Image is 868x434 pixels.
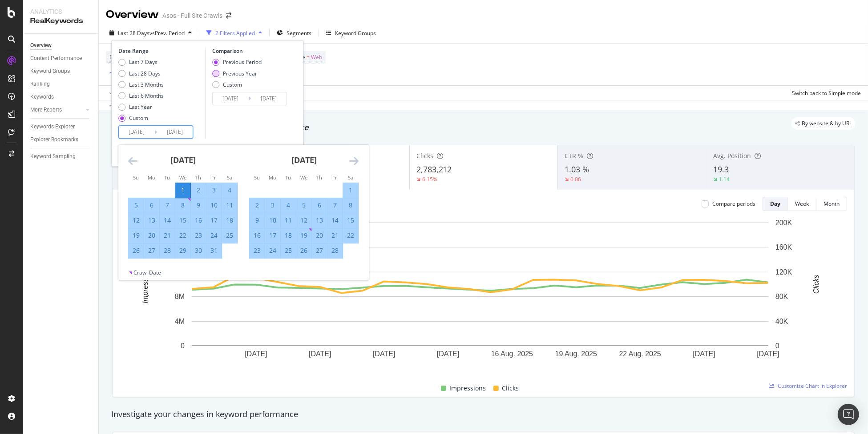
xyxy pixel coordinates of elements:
div: 19 [129,231,144,240]
div: Last 28 Days [129,70,161,77]
text: 16 Aug. 2025 [491,350,533,358]
small: Su [254,175,260,181]
td: Selected. Wednesday, February 26, 2025 [296,243,312,259]
a: Content Performance [30,54,92,63]
td: Selected. Saturday, January 11, 2025 [222,198,238,213]
td: Selected. Monday, January 13, 2025 [144,213,160,228]
div: 23 [191,231,206,240]
a: Explorer Bookmarks [30,135,92,144]
td: Selected. Friday, February 7, 2025 [327,198,343,213]
td: Selected. Thursday, February 6, 2025 [312,198,327,213]
div: Switch back to Simple mode [792,89,861,97]
div: Keywords Explorer [30,122,75,131]
text: 22 Aug. 2025 [619,350,661,358]
div: 4 [222,186,237,195]
div: 17 [206,216,222,225]
div: Keyword Groups [335,29,376,37]
text: 160K [775,243,792,251]
span: 2,783,212 [416,164,452,175]
div: 9 [191,201,206,210]
small: We [179,175,186,181]
div: 14 [160,216,175,225]
td: Selected. Sunday, February 9, 2025 [250,213,265,228]
div: 15 [343,216,358,225]
td: Selected. Friday, February 21, 2025 [327,228,343,243]
div: arrow-right-arrow-left [226,12,231,19]
div: 30 [191,247,206,255]
div: 3 [206,186,222,195]
a: Customize Chart in Explorer [769,382,847,390]
div: Last Year [118,103,164,111]
td: Selected. Wednesday, February 12, 2025 [296,213,312,228]
text: [DATE] [757,350,779,358]
td: Selected. Wednesday, January 15, 2025 [175,213,191,228]
td: Selected. Sunday, February 23, 2025 [250,243,265,259]
div: Previous Period [223,59,262,66]
button: Segments [273,26,315,40]
div: Content Performance [30,54,82,63]
span: Avg. Position [713,151,751,160]
text: Clicks [812,275,820,294]
td: Selected. Thursday, January 30, 2025 [191,243,206,259]
td: Selected. Friday, February 14, 2025 [327,213,343,228]
span: Segments [287,29,311,37]
a: Keyword Groups [30,67,92,76]
div: Last 6 Months [129,92,164,100]
div: 25 [222,231,237,240]
a: Overview [30,41,92,50]
div: Custom [129,115,148,122]
td: Selected. Sunday, January 12, 2025 [129,213,144,228]
div: Last Year [129,103,152,111]
div: 29 [175,247,190,255]
div: Keywords [30,92,54,102]
div: 12 [129,216,144,225]
span: Clicks [502,383,519,394]
td: Selected. Friday, January 10, 2025 [206,198,222,213]
div: 26 [296,247,311,255]
div: Last 3 Months [129,81,164,88]
span: Last 28 Days [118,29,149,37]
td: Selected. Saturday, January 18, 2025 [222,213,238,228]
td: Selected. Saturday, January 4, 2025 [222,183,238,198]
div: 13 [312,216,327,225]
td: Selected. Tuesday, January 21, 2025 [160,228,175,243]
small: Th [316,175,322,181]
div: Open Intercom Messenger [838,404,859,425]
div: Previous Period [212,59,262,66]
small: Tu [164,175,170,181]
button: Apply [106,86,132,100]
div: 0.06 [570,175,581,183]
div: Overview [106,7,159,22]
div: 22 [175,231,190,240]
small: Mo [148,175,155,181]
div: Calendar [118,145,368,269]
td: Selected. Saturday, February 1, 2025 [343,183,359,198]
text: [DATE] [437,350,459,358]
td: Selected. Thursday, January 9, 2025 [191,198,206,213]
div: 28 [327,247,343,255]
td: Selected. Monday, February 10, 2025 [265,213,281,228]
small: Th [195,175,201,181]
div: 8 [343,201,358,210]
div: 2 Filters Applied [215,29,255,37]
td: Selected. Thursday, February 13, 2025 [312,213,327,228]
a: Keywords Explorer [30,122,92,131]
span: = [307,53,310,61]
div: 10 [265,216,280,225]
a: More Reports [30,105,83,115]
td: Selected. Tuesday, February 11, 2025 [281,213,296,228]
a: Keyword Sampling [30,152,92,161]
span: CTR % [565,151,583,160]
div: 16 [191,216,206,225]
td: Selected. Wednesday, February 19, 2025 [296,228,312,243]
span: Web [311,51,322,64]
span: Device [109,53,126,61]
div: Last 6 Months [118,92,164,100]
div: 25 [281,247,296,255]
small: Tu [285,175,291,181]
div: Last 7 Days [129,59,157,66]
td: Selected. Thursday, January 23, 2025 [191,228,206,243]
div: Custom [118,115,164,122]
td: Selected. Friday, January 17, 2025 [206,213,222,228]
div: 8 [175,201,190,210]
